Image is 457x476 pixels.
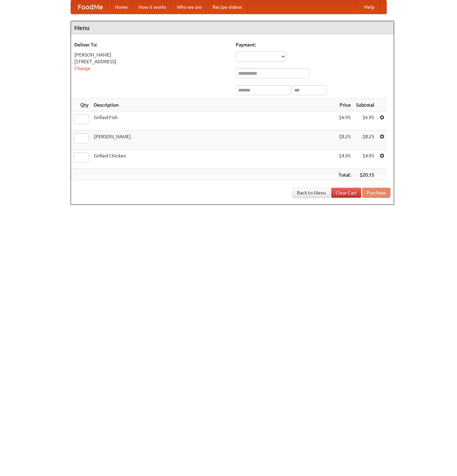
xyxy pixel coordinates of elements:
[207,0,247,14] a: Recipe videos
[91,99,336,111] th: Description
[362,188,390,198] button: Purchase
[74,66,90,71] a: Change
[353,131,377,150] td: $8.25
[331,188,361,198] a: Clear Cart
[353,99,377,111] th: Subtotal
[172,0,207,14] a: Who we are
[353,150,377,169] td: $4.95
[110,0,133,14] a: Home
[71,0,110,14] a: FoodMe
[353,111,377,131] td: $6.95
[91,111,336,131] td: Grilled Fish
[336,150,353,169] td: $4.95
[336,111,353,131] td: $6.95
[359,0,380,14] a: Help
[353,169,377,181] th: $20.15
[336,99,353,111] th: Price
[71,99,91,111] th: Qty
[336,131,353,150] td: $8.25
[336,169,353,181] th: Total:
[74,41,229,48] h5: Deliver To:
[133,0,172,14] a: How it works
[71,21,394,35] h4: Menu
[91,131,336,150] td: [PERSON_NAME]
[74,51,229,58] div: [PERSON_NAME]
[74,58,229,65] div: [STREET_ADDRESS]
[236,41,390,48] h5: Payment:
[91,150,336,169] td: Grilled Chicken
[293,188,330,198] a: Back to Menu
